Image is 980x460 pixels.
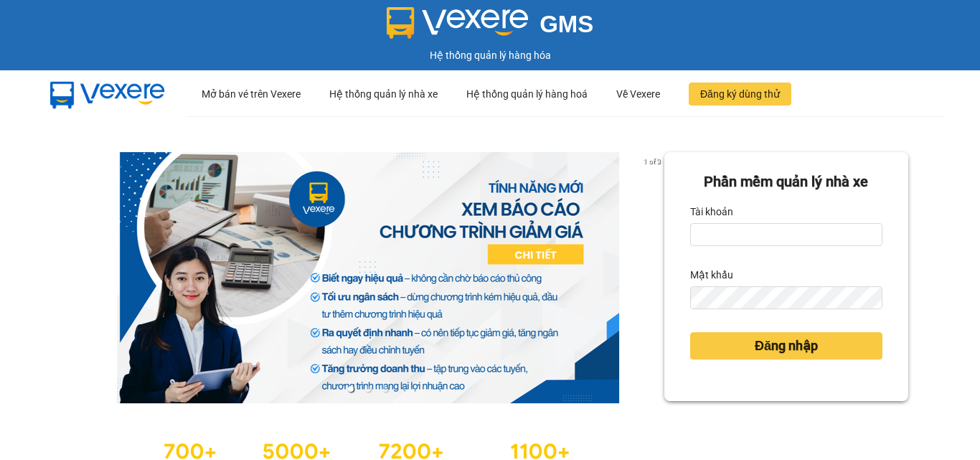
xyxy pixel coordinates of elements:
label: Tài khoản [690,200,733,223]
p: 1 of 3 [639,152,664,171]
button: next slide / item [644,152,664,403]
div: Mở bán vé trên Vexere [202,71,301,117]
img: mbUUG5Q.png [36,70,179,118]
span: Đăng ký dùng thử [700,86,780,102]
button: previous slide / item [72,152,92,403]
div: Phần mềm quản lý nhà xe [690,171,882,193]
li: slide item 3 [382,386,388,392]
img: logo 2 [387,7,529,39]
div: Hệ thống quản lý hàng hóa [4,47,976,63]
li: slide item 1 [348,386,354,392]
input: Tài khoản [690,223,882,246]
div: Về Vexere [616,71,660,117]
button: Đăng ký dùng thử [689,83,791,105]
button: Đăng nhập [690,332,882,360]
label: Mật khẩu [690,263,733,286]
a: GMS [387,22,594,33]
div: Hệ thống quản lý hàng hoá [466,71,588,117]
li: slide item 2 [365,386,371,392]
span: Đăng nhập [755,336,818,356]
input: Mật khẩu [690,286,882,309]
div: Hệ thống quản lý nhà xe [329,71,438,117]
span: GMS [540,11,593,37]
